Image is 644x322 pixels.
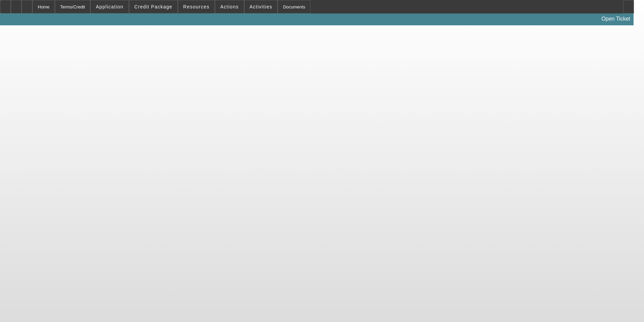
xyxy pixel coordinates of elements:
button: Application [91,0,128,13]
span: Application [96,4,123,9]
span: Activities [250,4,272,9]
a: Open Ticket [599,13,633,25]
span: Credit Package [134,4,172,9]
button: Resources [178,0,215,13]
button: Credit Package [129,0,178,13]
span: Resources [183,4,210,9]
span: Actions [220,4,239,9]
button: Activities [245,0,278,13]
button: Actions [215,0,244,13]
